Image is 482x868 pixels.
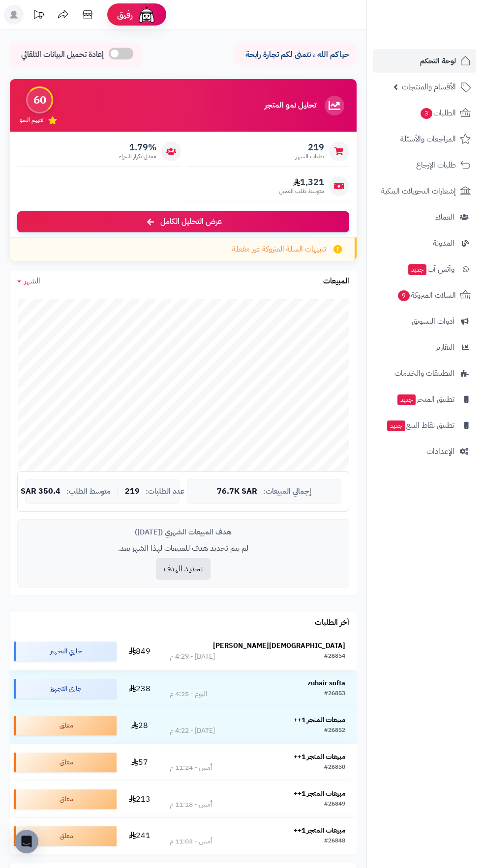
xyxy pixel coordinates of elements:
[421,108,433,119] span: 3
[21,49,104,60] span: إعادة تحميل البيانات التلقائي
[170,837,212,846] div: أمس - 11:03 م
[386,419,454,432] span: تطبيق نقاط البيع
[120,744,158,781] td: 57
[412,314,454,328] span: أدوات التسويق
[420,54,456,68] span: لوحة التحكم
[170,689,207,699] div: اليوم - 4:25 م
[415,22,473,42] img: logo-2.png
[373,127,476,151] a: المراجعات والأسئلة
[435,210,454,224] span: العملاء
[120,633,158,670] td: 849
[394,366,454,380] span: التطبيقات والخدمات
[160,216,222,227] span: عرض التحليل الكامل
[324,689,345,699] div: #26853
[294,788,345,799] strong: مبيعات المتجر 1++
[15,830,38,853] div: Open Intercom Messenger
[373,309,476,333] a: أدوات التسويق
[279,187,324,196] span: متوسط طلب العميل
[373,362,476,385] a: التطبيقات والخدمات
[324,652,345,662] div: #26854
[436,340,454,354] span: التقارير
[381,184,456,198] span: إشعارات التحويلات البنكية
[170,726,215,736] div: [DATE] - 4:22 م
[213,641,345,651] strong: [DEMOGRAPHIC_DATA][PERSON_NAME]
[25,527,341,537] div: هدف المبيعات الشهري ([DATE])
[324,800,345,810] div: #26849
[373,101,476,125] a: الطلبات3
[17,276,40,287] a: الشهر
[296,152,324,161] span: طلبات الشهر
[407,262,454,276] span: وآتس آب
[117,488,119,495] span: |
[397,394,416,405] span: جديد
[373,205,476,229] a: العملاء
[416,158,456,172] span: طلبات الإرجاع
[119,142,156,153] span: 1.79%
[14,753,117,772] div: معلق
[296,142,324,153] span: 219
[397,288,456,302] span: السلات المتروكة
[232,244,326,255] span: تنبيهات السلة المتروكة غير مفعلة
[137,5,156,25] img: ai-face.png
[119,152,156,161] span: معدل تكرار الشراء
[14,679,117,699] div: جاري التجهيز
[14,789,117,809] div: معلق
[408,264,426,275] span: جديد
[433,236,454,250] span: المدونة
[420,106,456,120] span: الطلبات
[14,716,117,735] div: معلق
[373,257,476,281] a: وآتس آبجديد
[373,283,476,307] a: السلات المتروكة9
[294,752,345,762] strong: مبيعات المتجر 1++
[279,177,324,188] span: 1,321
[263,487,311,496] span: إجمالي المبيعات:
[294,825,345,836] strong: مبيعات المتجر 1++
[156,558,211,580] button: تحديد الهدف
[117,9,133,21] span: رفيق
[373,388,476,411] a: تطبيق المتجرجديد
[373,153,476,177] a: طلبات الإرجاع
[402,80,456,94] span: الأقسام والمنتجات
[387,420,405,431] span: جديد
[307,678,345,688] strong: zuhair softa
[146,487,184,496] span: عدد الطلبات:
[373,336,476,359] a: التقارير
[120,781,158,817] td: 213
[324,837,345,846] div: #26848
[170,763,212,773] div: أمس - 11:24 م
[20,116,43,124] span: تقييم النمو
[373,179,476,203] a: إشعارات التحويلات البنكية
[14,826,117,846] div: معلق
[170,800,212,810] div: أمس - 11:18 م
[120,671,158,707] td: 238
[396,392,454,406] span: تطبيق المتجر
[217,487,257,496] span: 76.7K SAR
[294,715,345,725] strong: مبيعات المتجر 1++
[26,5,51,27] a: تحديثات المنصة
[265,101,316,110] h3: تحليل نمو المتجر
[241,49,349,60] p: حياكم الله ، نتمنى لكم تجارة رابحة
[14,642,117,661] div: جاري التجهيز
[373,414,476,437] a: تطبيق نقاط البيعجديد
[21,487,60,496] span: 350.4 SAR
[400,132,456,146] span: المراجعات والأسئلة
[398,290,410,302] span: 9
[120,707,158,744] td: 28
[324,763,345,773] div: #26850
[426,445,454,458] span: الإعدادات
[125,487,140,496] span: 219
[324,726,345,736] div: #26852
[315,618,349,627] h3: آخر الطلبات
[66,487,111,496] span: متوسط الطلب:
[120,818,158,854] td: 241
[373,231,476,255] a: المدونة
[170,652,215,662] div: [DATE] - 4:29 م
[17,211,349,232] a: عرض التحليل الكامل
[373,49,476,73] a: لوحة التحكم
[373,440,476,463] a: الإعدادات
[323,277,349,286] h3: المبيعات
[25,543,341,554] p: لم يتم تحديد هدف للمبيعات لهذا الشهر بعد.
[24,275,40,287] span: الشهر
